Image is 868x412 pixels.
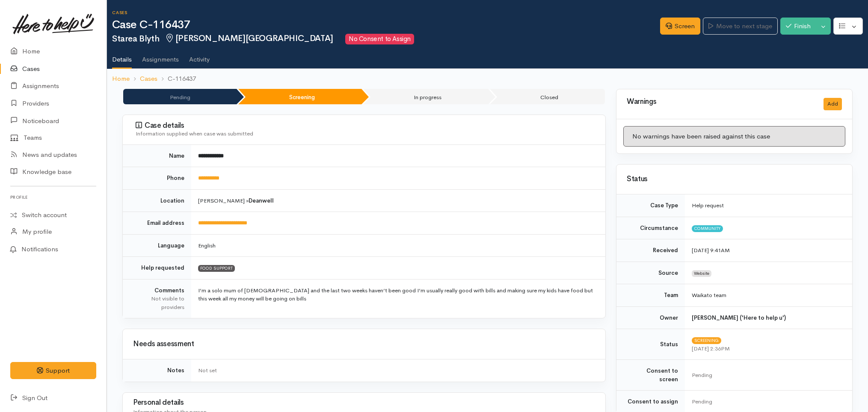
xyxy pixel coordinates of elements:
button: Add [824,98,842,110]
td: Consent to screen [616,360,685,391]
h3: Case details [136,121,595,130]
div: No warnings have been raised against this case [623,126,845,147]
span: [PERSON_NAME][GEOGRAPHIC_DATA] [164,33,333,44]
a: Home [112,74,130,84]
td: Status [616,329,685,360]
td: I’m a solo mum of [DEMOGRAPHIC_DATA] and the last two weeks haven’t been good I’m usually really ... [191,279,605,318]
h3: Warnings [627,98,813,106]
time: [DATE] 9:41AM [692,247,730,254]
a: Screen [660,18,700,35]
b: [PERSON_NAME] ('Here to help u') [692,314,786,321]
td: Comments [123,279,191,318]
span: FOOD SUPPORT [198,265,235,272]
h6: Cases [112,10,660,15]
h3: Status [627,175,842,183]
td: Email address [123,212,191,235]
a: Details [112,44,132,69]
div: Not visible to providers [133,294,184,311]
td: Name [123,145,191,167]
td: Circumstance [616,217,685,239]
div: Not set [198,366,595,375]
td: Location [123,189,191,212]
span: Screening [692,337,721,344]
span: No Consent to Assign [345,34,414,44]
td: Phone [123,167,191,190]
td: Team [616,284,685,307]
h1: Case C-116437 [112,19,660,31]
td: Received [616,239,685,262]
td: Source [616,262,685,284]
a: Move to next stage [703,18,777,35]
h2: Starea Blyth [112,34,660,44]
h3: Personal details [133,399,595,407]
a: Assignments [142,44,179,68]
h6: Profile [10,191,96,203]
li: Closed [490,89,605,104]
li: C-116437 [157,74,196,84]
div: Information supplied when case was submitted [136,129,595,138]
li: In progress [363,89,488,104]
span: Community [692,225,723,232]
button: Finish [780,18,816,35]
span: Waikato team [692,291,726,299]
td: Notes [123,359,191,382]
h3: Needs assessment [133,340,595,348]
button: Support [10,362,96,380]
b: Deanwell [249,197,274,204]
li: Screening [238,89,361,104]
div: Pending [692,371,842,380]
span: [PERSON_NAME] » [198,197,274,204]
td: Case Type [616,194,685,217]
nav: breadcrumb [107,69,868,89]
td: Help requested [123,257,191,280]
td: Language [123,234,191,257]
td: Help request [685,194,852,217]
span: Website [692,270,711,277]
td: Owner [616,306,685,329]
div: Pending [692,397,842,406]
a: Activity [189,44,210,68]
li: Pending [123,89,237,104]
div: [DATE] 2:36PM [692,344,842,353]
a: Cases [140,74,157,84]
td: English [191,234,605,257]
